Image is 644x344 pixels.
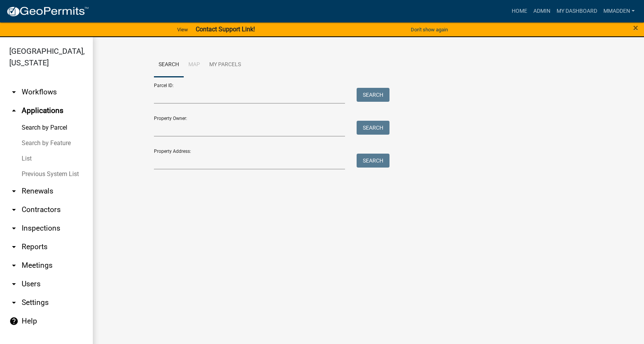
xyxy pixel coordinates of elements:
[9,87,19,97] i: arrow_drop_down
[357,88,389,102] button: Search
[600,4,638,19] a: mmadden
[633,23,638,33] button: Close
[9,205,19,214] i: arrow_drop_down
[205,53,246,77] a: My Parcels
[174,23,191,36] a: View
[509,4,530,19] a: Home
[553,4,600,19] a: My Dashboard
[357,154,389,168] button: Search
[530,4,553,19] a: Admin
[408,23,451,36] button: Don't show again
[9,279,19,289] i: arrow_drop_down
[9,317,19,326] i: help
[9,261,19,270] i: arrow_drop_down
[9,224,19,233] i: arrow_drop_down
[633,22,638,33] span: ×
[196,26,255,33] strong: Contact Support Link!
[154,53,184,77] a: Search
[9,298,19,307] i: arrow_drop_down
[9,187,19,196] i: arrow_drop_down
[9,106,19,115] i: arrow_drop_up
[357,121,389,135] button: Search
[9,242,19,252] i: arrow_drop_down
